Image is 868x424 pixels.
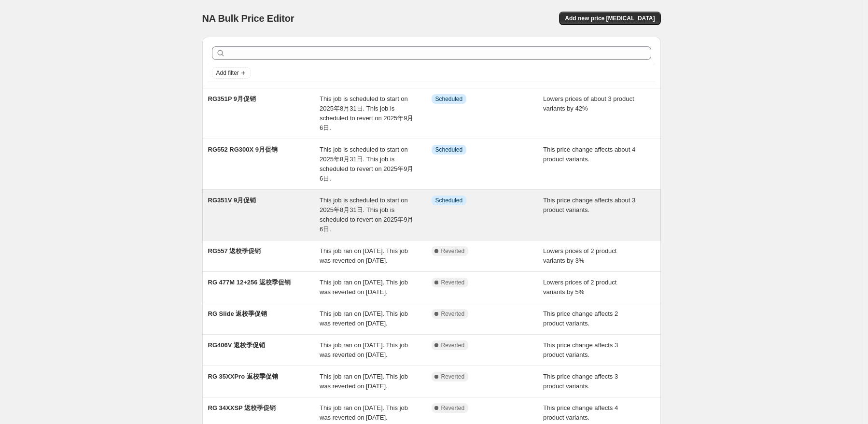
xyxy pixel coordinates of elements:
[208,341,265,349] span: RG406V 返校季促销
[320,310,408,327] span: This job ran on [DATE]. This job was reverted on [DATE].
[320,197,413,233] span: This job is scheduled to start on 2025年8月31日. This job is scheduled to revert on 2025年9月6日.
[208,279,291,286] span: RG 477M 12+256 返校季促销
[320,247,408,264] span: This job ran on [DATE]. This job was reverted on [DATE].
[559,12,660,25] button: Add new price [MEDICAL_DATA]
[543,95,634,112] span: Lowers prices of about 3 product variants by 42%
[202,13,294,24] span: NA Bulk Price Editor
[543,247,616,264] span: Lowers prices of 2 product variants by 3%
[208,95,256,102] span: RG351P 9月促销
[208,197,256,204] span: RG351V 9月促销
[435,146,463,154] span: Scheduled
[435,197,463,204] span: Scheduled
[441,373,465,381] span: Reverted
[208,247,261,254] span: RG557 返校季促销
[320,95,413,131] span: This job is scheduled to start on 2025年8月31日. This job is scheduled to revert on 2025年9月6日.
[543,146,635,163] span: This price change affects about 4 product variants.
[441,247,465,255] span: Reverted
[208,310,267,317] span: RG Slide 返校季促销
[441,341,465,349] span: Reverted
[216,69,239,77] span: Add filter
[543,310,618,327] span: This price change affects 2 product variants.
[208,146,278,153] span: RG552 RG300X 9月促销
[441,404,465,412] span: Reverted
[212,67,251,79] button: Add filter
[208,373,278,380] span: RG 35XXPro 返校季促销
[543,279,616,296] span: Lowers prices of 2 product variants by 5%
[320,146,413,182] span: This job is scheduled to start on 2025年8月31日. This job is scheduled to revert on 2025年9月6日.
[441,310,465,318] span: Reverted
[565,14,655,22] span: Add new price [MEDICAL_DATA]
[320,373,408,390] span: This job ran on [DATE]. This job was reverted on [DATE].
[543,341,618,358] span: This price change affects 3 product variants.
[320,341,408,358] span: This job ran on [DATE]. This job was reverted on [DATE].
[543,404,618,421] span: This price change affects 4 product variants.
[441,279,465,286] span: Reverted
[208,404,276,411] span: RG 34XXSP 返校季促销
[543,373,618,390] span: This price change affects 3 product variants.
[320,279,408,296] span: This job ran on [DATE]. This job was reverted on [DATE].
[435,95,463,103] span: Scheduled
[543,197,635,213] span: This price change affects about 3 product variants.
[320,404,408,421] span: This job ran on [DATE]. This job was reverted on [DATE].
